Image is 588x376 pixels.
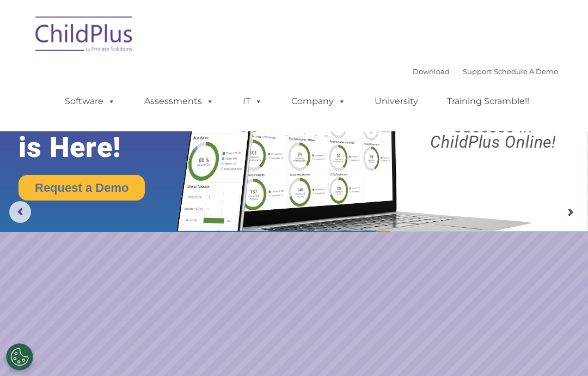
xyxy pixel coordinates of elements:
button: Cookies Settings [6,343,33,371]
a: Company [280,90,357,112]
a: Assessments [133,90,225,112]
a: Schedule A Demo [494,67,558,76]
a: Request a Demo [19,175,145,201]
rs-layer: Boost your productivity and streamline your success in ChildPlus Online! [406,74,581,150]
a: University [364,90,429,112]
a: Download [413,67,450,76]
rs-layer: The Future of ChildPlus is Here! [19,67,206,163]
img: ChildPlus by Procare Solutions [30,9,139,63]
a: Support [463,67,492,76]
font: | [413,67,558,76]
a: Software [54,90,126,112]
a: Training Scramble!! [436,90,540,112]
a: IT [232,90,273,112]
